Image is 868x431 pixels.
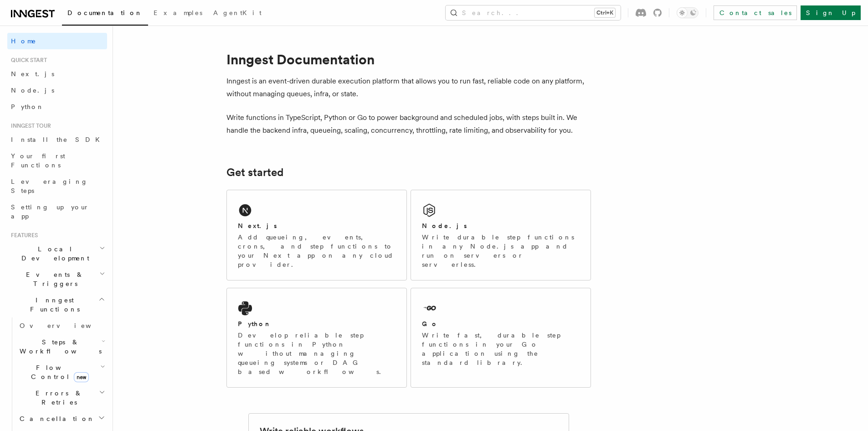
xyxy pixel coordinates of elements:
[11,152,65,169] span: Your first Functions
[7,232,38,239] span: Features
[7,131,107,148] a: Install the SDK
[7,122,51,130] span: Inngest tour
[226,75,591,100] p: Inngest is an event-driven durable execution platform that allows you to run fast, reliable code ...
[16,385,107,410] button: Errors & Retries
[148,3,208,25] a: Examples
[226,111,591,137] p: Write functions in TypeScript, Python or Go to power background and scheduled jobs, with steps bu...
[7,57,47,64] span: Quick start
[11,87,54,94] span: Node.js
[11,136,105,143] span: Install the SDK
[62,3,148,26] a: Documentation
[226,288,407,388] a: PythonDevelop reliable step functions in Python without managing queueing systems or DAG based wo...
[20,322,113,329] span: Overview
[238,233,395,269] p: Add queueing, events, crons, and step functions to your Next app on any cloud provider.
[422,221,467,230] h2: Node.js
[74,372,89,382] span: new
[422,331,580,367] p: Write fast, durable step functions in your Go application using the standard library.
[7,270,99,288] span: Events & Triggers
[16,410,107,427] button: Cancellation
[226,51,591,68] h1: Inngest Documentation
[238,221,277,230] h2: Next.js
[11,203,89,220] span: Setting up your app
[16,338,102,356] span: Steps & Workflows
[154,9,202,16] span: Examples
[16,414,95,423] span: Cancellation
[11,70,54,78] span: Next.js
[714,5,797,20] a: Contact sales
[595,8,615,17] kbd: Ctrl+K
[226,166,283,179] a: Get started
[7,266,107,292] button: Events & Triggers
[11,178,88,194] span: Leveraging Steps
[226,190,407,280] a: Next.jsAdd queueing, events, crons, and step functions to your Next app on any cloud provider.
[7,173,107,199] a: Leveraging Steps
[16,334,107,359] button: Steps & Workflows
[7,99,107,115] a: Python
[16,363,100,381] span: Flow Control
[16,359,107,385] button: Flow Controlnew
[422,233,580,269] p: Write durable step functions in any Node.js app and run on servers or serverless.
[213,9,262,16] span: AgentKit
[16,389,99,407] span: Errors & Retries
[411,288,591,388] a: GoWrite fast, durable step functions in your Go application using the standard library.
[7,292,107,317] button: Inngest Functions
[446,5,621,20] button: Search...Ctrl+K
[7,296,98,314] span: Inngest Functions
[7,241,107,266] button: Local Development
[677,7,699,18] button: Toggle dark mode
[11,36,36,46] span: Home
[16,317,107,334] a: Overview
[7,82,107,99] a: Node.js
[7,244,99,263] span: Local Development
[7,66,107,82] a: Next.js
[7,199,107,224] a: Setting up your app
[238,319,272,328] h2: Python
[411,190,591,280] a: Node.jsWrite durable step functions in any Node.js app and run on servers or serverless.
[422,319,438,328] h2: Go
[7,148,107,173] a: Your first Functions
[7,33,107,49] a: Home
[801,5,861,20] a: Sign Up
[208,3,267,25] a: AgentKit
[238,331,395,376] p: Develop reliable step functions in Python without managing queueing systems or DAG based workflows.
[11,103,44,110] span: Python
[67,9,143,16] span: Documentation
